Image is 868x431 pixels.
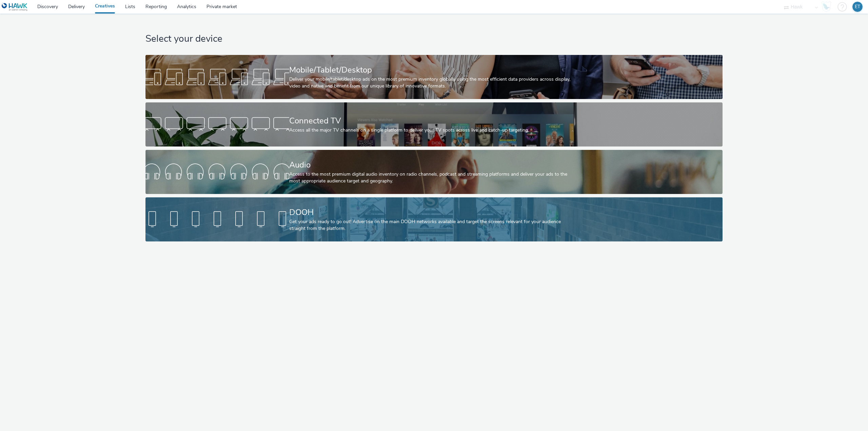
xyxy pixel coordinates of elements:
[145,102,723,146] a: Connected TVAccess all the major TV channels on a single platform to deliver your TV spots across...
[289,64,576,76] div: Mobile/Tablet/Desktop
[821,1,831,12] img: Hawk Academy
[289,171,576,185] div: Access to the most premium digital audio inventory on radio channels, podcast and streaming platf...
[289,76,576,90] div: Deliver your mobile/tablet/desktop ads on the most premium inventory globally using the most effi...
[145,150,723,194] a: AudioAccess to the most premium digital audio inventory on radio channels, podcast and streaming ...
[855,2,860,12] div: ET
[821,1,834,12] a: Hawk Academy
[289,207,576,218] div: DOOH
[289,115,576,127] div: Connected TV
[145,55,723,99] a: Mobile/Tablet/DesktopDeliver your mobile/tablet/desktop ads on the most premium inventory globall...
[2,3,28,11] img: undefined Logo
[289,159,576,171] div: Audio
[145,197,723,241] a: DOOHGet your ads ready to go out! Advertise on the main DOOH networks available and target the sc...
[289,218,576,232] div: Get your ads ready to go out! Advertise on the main DOOH networks available and target the screen...
[289,127,576,134] div: Access all the major TV channels on a single platform to deliver your TV spots across live and ca...
[145,33,723,45] h1: Select your device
